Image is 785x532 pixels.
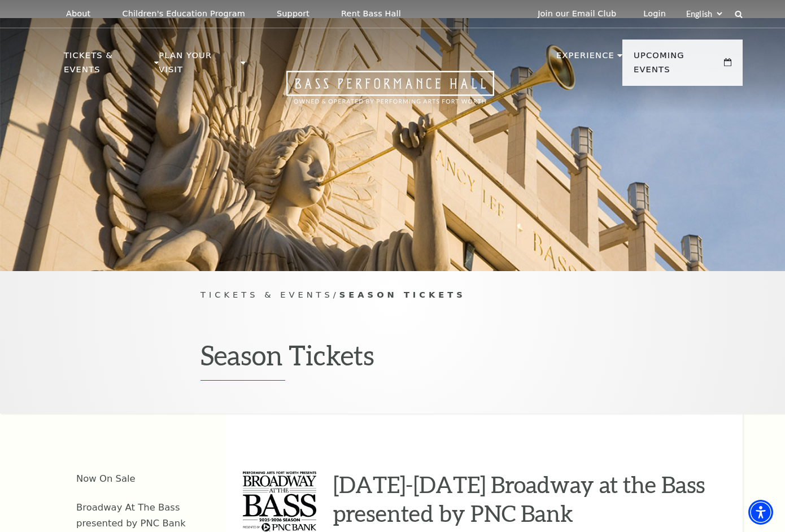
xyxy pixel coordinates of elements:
[200,290,333,299] span: Tickets & Events
[200,288,585,302] p: /
[341,9,401,19] p: Rent Bass Hall
[277,9,309,19] p: Support
[243,472,316,531] img: 2526-logo-stack-a_k.png
[122,9,245,19] p: Children's Education Program
[684,8,724,19] select: Select:
[634,49,721,83] p: Upcoming Events
[76,502,186,529] a: Broadway At The Bass presented by PNC Bank
[66,9,90,19] p: About
[64,49,151,83] p: Tickets & Events
[748,500,773,525] div: Accessibility Menu
[556,49,614,69] p: Experience
[76,473,136,484] a: Now On Sale
[159,49,238,83] p: Plan Your Visit
[200,339,585,381] h1: Season Tickets
[333,470,709,527] h3: [DATE]-[DATE] Broadway at the Bass presented by PNC Bank
[339,290,466,299] span: Season Tickets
